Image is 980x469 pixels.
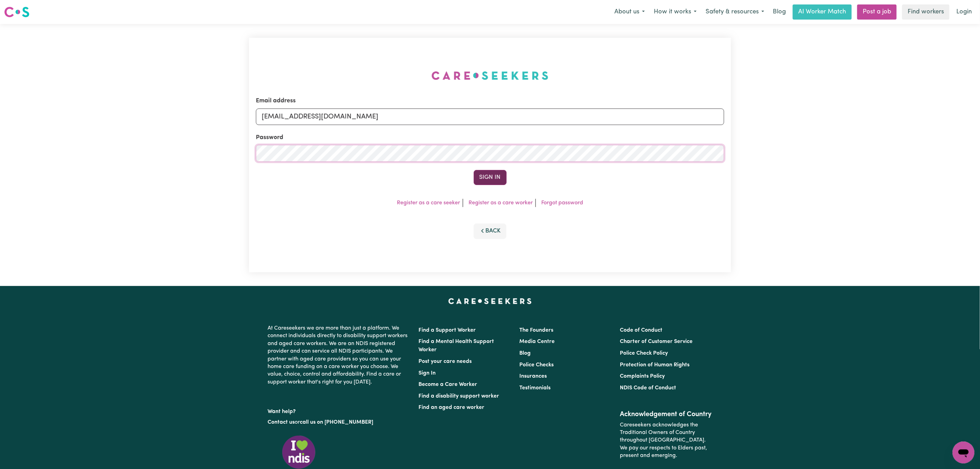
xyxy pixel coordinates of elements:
label: Password [256,133,283,142]
p: or [268,416,411,429]
a: Testimonials [519,385,551,391]
a: Become a Care Worker [419,382,477,387]
a: Protection of Human Rights [620,362,689,368]
img: Careseekers logo [4,6,29,18]
a: Find a Support Worker [419,328,476,333]
button: Safety & resources [701,5,769,19]
a: Forgot password [541,200,583,206]
a: Find an aged care worker [419,405,485,410]
button: Back [474,224,507,239]
a: Find workers [902,4,949,20]
p: At Careseekers we are more than just a platform. We connect individuals directly to disability su... [268,322,411,389]
a: Login [952,4,976,20]
a: Police Checks [519,362,554,368]
a: AI Worker Match [793,4,852,20]
button: Sign In [474,170,507,185]
a: Post your care needs [419,359,472,364]
a: The Founders [519,328,553,333]
iframe: Button to launch messaging window, conversation in progress [953,442,975,464]
h2: Acknowledgement of Country [620,410,712,419]
a: Contact us [268,420,295,425]
p: Want help? [268,405,411,415]
a: Insurances [519,374,547,379]
a: Code of Conduct [620,328,662,333]
p: Careseekers acknowledges the Traditional Owners of Country throughout [GEOGRAPHIC_DATA]. We pay o... [620,419,712,462]
a: Police Check Policy [620,351,668,356]
button: About us [610,5,649,19]
a: Complaints Policy [620,374,665,379]
a: Find a Mental Health Support Worker [419,339,494,353]
a: Register as a care seeker [397,200,460,206]
a: Charter of Customer Service [620,339,693,344]
a: Blog [769,4,790,20]
a: Careseekers logo [4,4,29,20]
input: Email address [256,108,724,125]
a: Careseekers home page [448,298,532,304]
a: Sign In [419,370,436,376]
button: How it works [649,5,701,19]
a: call us on [PHONE_NUMBER] [300,420,374,425]
label: Email address [256,96,296,105]
a: Media Centre [519,339,555,344]
a: NDIS Code of Conduct [620,385,676,391]
a: Find a disability support worker [419,393,499,399]
a: Register as a care worker [469,200,533,206]
a: Post a job [857,4,897,20]
a: Blog [519,351,531,356]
